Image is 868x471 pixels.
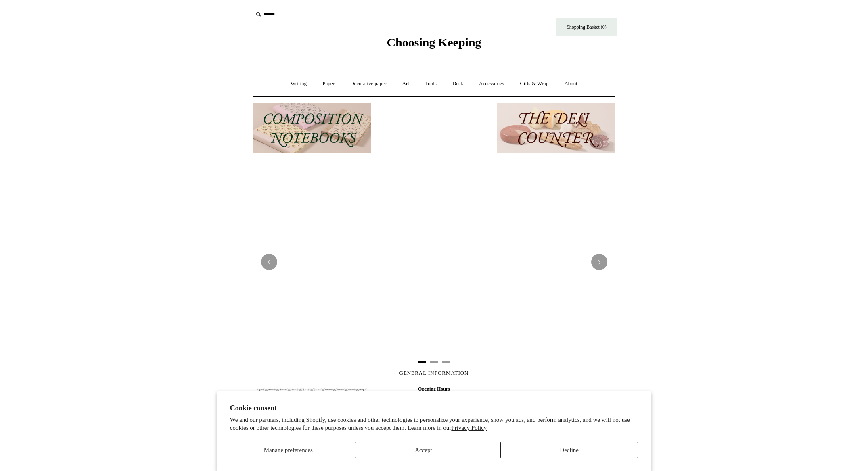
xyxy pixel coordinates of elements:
[355,442,492,458] button: Accept
[418,73,444,94] a: Tools
[315,73,342,94] a: Paper
[230,442,347,458] button: Manage preferences
[497,103,615,153] img: The Deli Counter
[230,404,638,412] h2: Cookie consent
[451,425,487,431] a: Privacy Policy
[430,361,438,363] button: Page 2
[418,361,426,363] button: Page 1
[253,384,370,434] img: pf-4db91bb9--1305-Newsletter-Button_1200x.jpg
[399,370,469,376] span: GENERAL INFORMATION
[253,161,615,362] img: 2025 New Website coming soon.png__PID:95e867f5-3b87-426e-97a5-a534fe0a3431
[557,73,585,94] a: About
[343,73,393,94] a: Decorative paper
[500,442,638,458] button: Decline
[418,386,450,392] b: Opening Hours
[264,447,313,453] span: Manage preferences
[442,361,450,363] button: Page 3
[512,73,556,94] a: Gifts & Wrap
[387,36,481,49] span: Choosing Keeping
[591,254,607,270] button: Next
[375,103,493,153] img: New.jpg__PID:f73bdf93-380a-4a35-bcfe-7823039498e1
[230,416,638,432] p: We and our partners, including Shopify, use cookies and other technologies to personalize your ex...
[253,103,371,153] img: 202302 Composition ledgers.jpg__PID:69722ee6-fa44-49dd-a067-31375e5d54ec
[556,18,617,36] a: Shopping Basket (0)
[387,42,481,48] a: Choosing Keeping
[375,384,492,462] span: [DATE] - [DATE]: 10:30am - 5:30pm [DATE]: 10.30am - 6pm [DATE]: 11.30am - 5.30pm 020 7613 3842
[445,73,471,94] a: Desk
[283,73,314,94] a: Writing
[395,73,416,94] a: Art
[261,254,277,270] button: Previous
[472,73,511,94] a: Accessories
